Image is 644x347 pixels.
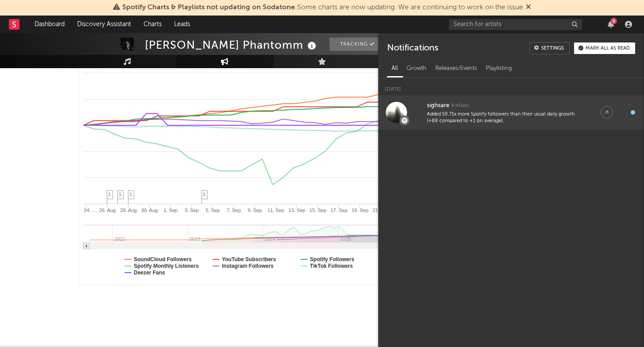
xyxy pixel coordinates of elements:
[206,208,220,213] text: 5. Sep
[378,78,644,95] div: [DATE]
[310,263,353,269] text: TikTok Followers
[427,111,583,125] div: Added 59.71x more Spotify followers than their usual daily growth (+88 compared to +1 on average).
[431,61,481,76] div: Releases/Events
[168,15,196,33] a: Leads
[330,38,385,51] button: Tracking
[203,192,206,197] span: 1
[137,15,168,33] a: Charts
[402,61,431,76] div: Growth
[134,263,199,269] text: Spotify Monthly Listeners
[248,208,262,213] text: 9. Sep
[449,19,582,30] input: Search for artists
[119,192,121,197] span: 1
[163,208,178,213] text: 1. Sep
[185,208,199,213] text: 3. Sep
[541,46,564,51] div: Settings
[481,61,516,76] div: Playlisting
[608,21,614,28] button: 9
[129,192,132,197] span: 1
[122,4,295,11] span: Spotify Charts & Playlists not updating on Sodatone
[84,208,97,213] text: 24. …
[586,46,630,51] div: Mark all as read
[108,192,111,197] span: 1
[122,4,523,11] span: : Some charts are now updating. We are continuing to work on the issue
[141,208,158,213] text: 30. Aug
[387,42,438,54] div: Notifications
[222,256,276,262] text: YouTube Subscribers
[529,42,570,54] a: Settings
[352,208,369,213] text: 19. Sep
[610,18,617,24] div: 9
[268,208,284,213] text: 11. Sep
[145,38,318,52] div: [PERSON_NAME] Phantomm
[451,103,469,109] div: 9:40am
[99,208,116,213] text: 26. Aug
[227,208,241,213] text: 7. Sep
[427,100,449,111] div: sighsare
[120,208,136,213] text: 28. Aug
[526,4,531,11] span: Dismiss
[330,208,347,213] text: 17. Sep
[288,208,305,213] text: 13. Sep
[71,15,137,33] a: Discovery Assistant
[134,256,192,262] text: SoundCloud Followers
[310,208,326,213] text: 15. Sep
[372,208,389,213] text: 21. Sep
[134,270,165,276] text: Deezer Fans
[28,15,71,33] a: Dashboard
[387,61,402,76] div: All
[378,95,644,130] a: sighsare9:40amAdded 59.71x more Spotify followers than their usual daily growth (+88 compared to ...
[310,256,354,262] text: Spotify Followers
[222,263,274,269] text: Instagram Followers
[574,42,635,54] button: Mark all as read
